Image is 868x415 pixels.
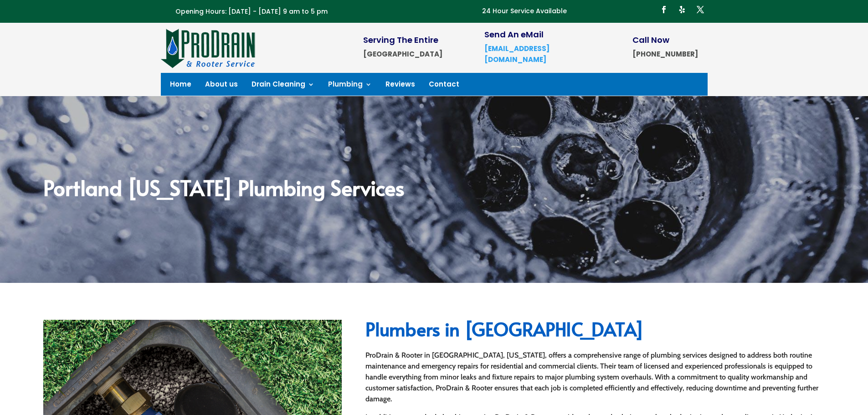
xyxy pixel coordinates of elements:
[385,81,415,91] a: Reviews
[328,81,372,91] a: Plumbing
[365,350,825,412] p: ProDrain & Rooter in [GEOGRAPHIC_DATA], [US_STATE], offers a comprehensive range of plumbing serv...
[43,177,825,202] h2: Portland [US_STATE] Plumbing Services
[657,2,671,17] a: Follow on Facebook
[363,34,438,46] span: Serving The Entire
[429,81,459,91] a: Contact
[484,44,550,64] a: [EMAIL_ADDRESS][DOMAIN_NAME]
[252,81,314,91] a: Drain Cleaning
[632,49,698,59] strong: [PHONE_NUMBER]
[363,49,442,59] strong: [GEOGRAPHIC_DATA]
[675,2,689,17] a: Follow on Yelp
[170,81,191,91] a: Home
[484,29,544,40] span: Send An eMail
[693,2,708,17] a: Follow on X
[161,27,256,68] img: site-logo-100h
[482,6,567,17] p: 24 Hour Service Available
[205,81,238,91] a: About us
[175,7,328,16] span: Opening Hours: [DATE] - [DATE] 9 am to 5 pm
[632,34,669,46] span: Call Now
[365,320,825,343] h2: Plumbers in [GEOGRAPHIC_DATA]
